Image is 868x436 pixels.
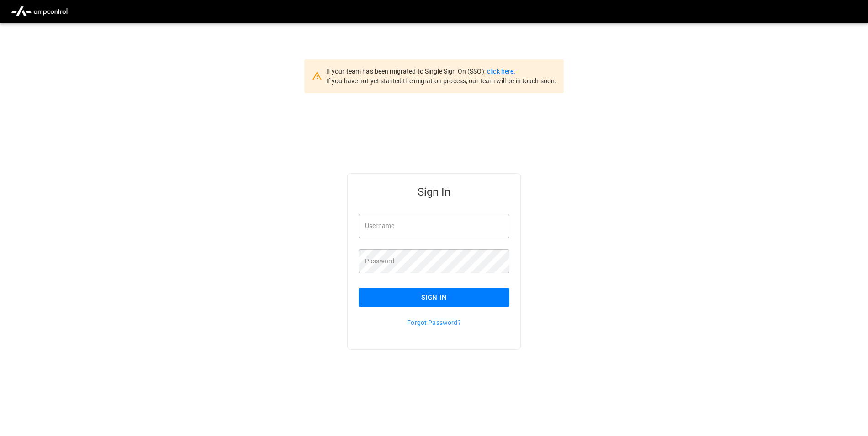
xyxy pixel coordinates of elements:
[7,3,71,20] img: ampcontrol.io logo
[326,77,557,85] span: If you have not yet started the migration process, our team will be in touch soon.
[487,68,515,75] a: click here.
[326,68,487,75] span: If your team has been migrated to Single Sign On (SSO),
[359,288,509,307] button: Sign In
[359,185,509,199] h5: Sign In
[359,318,509,327] p: Forgot Password?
